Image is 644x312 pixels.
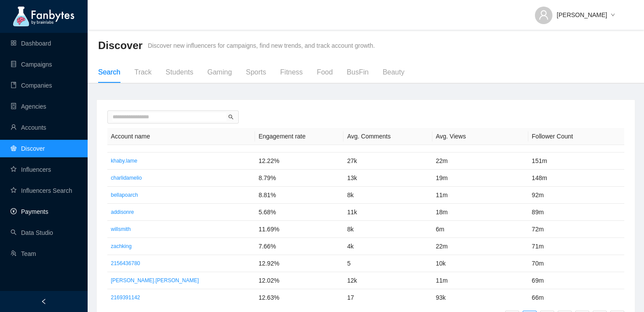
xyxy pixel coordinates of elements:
[255,272,343,289] td: 12.02%
[347,67,369,78] div: BusFin
[528,128,624,145] th: Follower Count
[343,255,432,272] td: 5
[432,221,528,238] td: 6m
[432,170,528,187] td: 19m
[255,238,343,255] td: 7.66%
[11,229,53,236] a: searchData Studio
[111,208,251,216] a: addisonre
[343,221,432,238] td: 8k
[280,67,303,78] div: Fitness
[255,187,343,204] td: 8.81%
[11,124,46,131] a: userAccounts
[528,170,624,187] td: 148m
[432,187,528,204] td: 11m
[41,298,47,305] span: left
[343,289,432,306] td: 17
[255,255,343,272] td: 12.92%
[432,152,528,170] td: 22m
[11,103,46,110] a: containerAgencies
[166,67,193,78] div: Students
[111,174,251,182] a: charlidamelio
[134,67,152,78] div: Track
[343,187,432,204] td: 8k
[528,152,624,170] td: 151m
[255,204,343,221] td: 5.68%
[255,128,343,145] th: Engagement rate
[228,114,234,120] span: search
[11,82,52,89] a: bookCompanies
[528,221,624,238] td: 72m
[111,276,251,285] a: [PERSON_NAME].[PERSON_NAME]
[11,61,52,68] a: databaseCampaigns
[255,221,343,238] td: 11.69%
[432,238,528,255] td: 22m
[11,145,45,152] a: radar-chartDiscover
[528,204,624,221] td: 89m
[148,41,375,50] span: Discover new influencers for campaigns, find new trends, and track account growth.
[255,170,343,187] td: 8.79%
[11,187,72,194] a: starInfluencers Search
[111,156,251,165] a: khaby.lame
[528,289,624,306] td: 66m
[255,152,343,170] td: 12.22%
[11,166,51,173] a: starInfluencers
[528,272,624,289] td: 69m
[11,40,51,47] a: appstoreDashboard
[111,293,251,302] a: 2169391142
[432,255,528,272] td: 10k
[557,10,607,20] span: [PERSON_NAME]
[11,250,36,257] a: usergroup-addTeam
[343,152,432,170] td: 27k
[528,187,624,204] td: 92m
[343,238,432,255] td: 4k
[107,128,255,145] th: Account name
[528,4,622,18] button: [PERSON_NAME]down
[255,289,343,306] td: 12.63%
[111,242,251,251] a: zachking
[343,170,432,187] td: 13k
[111,225,251,234] a: willsmith
[98,39,142,53] span: Discover
[246,67,266,78] div: Sports
[111,259,251,268] a: 2156436780
[432,204,528,221] td: 18m
[343,128,432,145] th: Avg. Comments
[343,204,432,221] td: 11k
[611,13,615,18] span: down
[207,67,232,78] div: Gaming
[528,238,624,255] td: 71m
[528,255,624,272] td: 70m
[11,208,48,215] a: pay-circlePayments
[432,289,528,306] td: 93k
[98,67,120,78] div: Search
[382,67,404,78] div: Beauty
[538,10,549,20] span: user
[432,272,528,289] td: 11m
[432,128,528,145] th: Avg. Views
[111,191,251,199] a: bellapoarch
[317,67,333,78] div: Food
[343,272,432,289] td: 12k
